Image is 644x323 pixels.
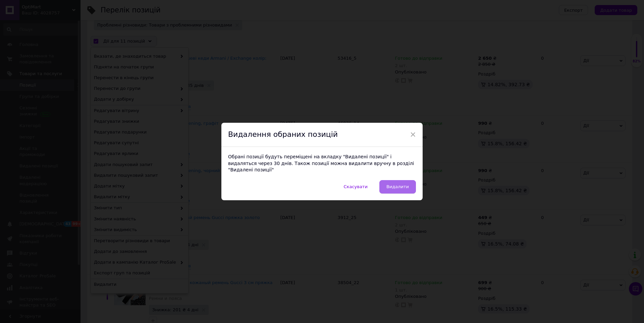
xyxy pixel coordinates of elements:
[386,184,409,189] span: Видалити
[337,180,375,194] button: Скасувати
[344,184,368,189] span: Скасувати
[228,154,414,172] span: Обрані позиції будуть переміщені на вкладку "Видалені позиції" і видаляться через 30 днів. Також ...
[410,129,416,140] span: ×
[379,180,416,194] button: Видалити
[228,130,338,139] span: Видалення обраних позицій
